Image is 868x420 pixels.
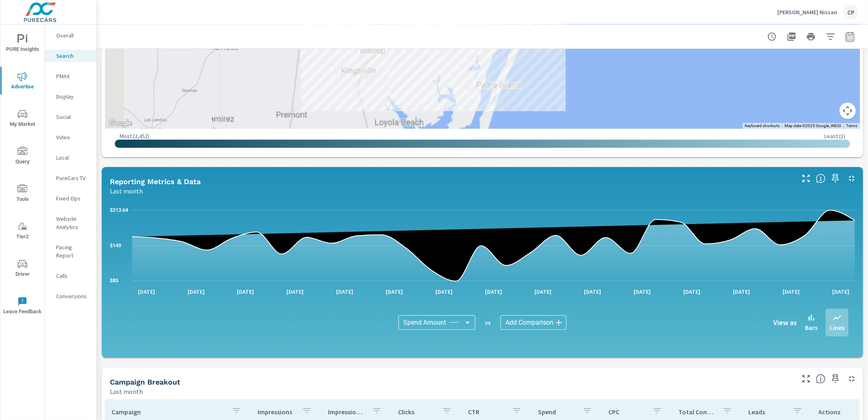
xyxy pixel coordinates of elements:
[773,319,797,327] h6: View as
[56,92,90,101] p: Display
[45,192,96,205] div: Fixed Ops
[45,70,96,82] div: PMAX
[107,118,134,129] a: Open this area in Google Maps (opens a new window)
[132,288,161,296] p: [DATE]
[844,5,858,20] div: CP
[110,186,143,196] p: Last month
[56,72,90,80] p: PMAX
[785,123,841,128] span: Map data ©2025 Google, INEGI
[281,288,309,296] p: [DATE]
[3,34,42,54] span: PURE Insights
[182,288,210,296] p: [DATE]
[800,172,813,185] button: Make Fullscreen
[45,29,96,42] div: Overall
[258,408,295,416] p: Impressions
[3,72,42,92] span: Advertise
[777,288,805,296] p: [DATE]
[846,123,857,128] a: Terms (opens in new tab)
[330,288,359,296] p: [DATE]
[56,154,90,162] p: Local
[56,243,90,259] p: Pacing Report
[56,174,90,182] p: PureCars TV
[45,131,96,143] div: Video
[380,288,409,296] p: [DATE]
[783,29,800,45] button: "Export Report to PDF"
[816,174,826,183] span: Understand Search data over time and see how metrics compare to each other.
[45,270,96,282] div: Calls
[819,408,856,416] p: Actions
[110,243,121,248] text: $149
[579,288,607,296] p: [DATE]
[56,52,90,60] p: Search
[45,152,96,164] div: Local
[628,288,656,296] p: [DATE]
[816,374,826,384] span: This is a summary of Search performance results by campaign. Each column can be sorted.
[829,172,842,185] span: Save this to your personalized report
[3,109,42,129] span: My Market
[398,408,435,416] p: Clicks
[3,222,42,242] span: Tier2
[110,177,201,186] h5: Reporting Metrics & Data
[120,132,149,140] p: Most ( 2,452 )
[826,288,855,296] p: [DATE]
[3,184,42,204] span: Tools
[803,29,819,45] button: Print Report
[45,241,96,262] div: Pacing Report
[830,323,844,332] p: Lines
[112,408,225,416] p: Campaign
[45,50,96,62] div: Search
[110,207,128,213] text: $213.64
[3,147,42,167] span: Query
[805,323,818,332] p: Bars
[505,319,553,327] span: Add Comparison
[678,288,706,296] p: [DATE]
[479,288,508,296] p: [DATE]
[727,288,756,296] p: [DATE]
[608,408,646,416] p: CPC
[475,319,501,326] p: vs
[430,288,458,296] p: [DATE]
[777,9,837,16] p: [PERSON_NAME] Nissan
[0,24,44,324] div: nav menu
[45,213,96,233] div: Website Analytics
[56,113,90,121] p: Social
[845,172,858,185] button: Minimize Widget
[501,315,566,330] div: Add Comparison
[845,372,858,385] button: Minimize Widget
[45,172,96,184] div: PureCars TV
[56,31,90,40] p: Overall
[56,292,90,300] p: Conversions
[745,123,780,129] button: Keyboard shortcuts
[678,408,716,416] p: Total Conversions
[56,215,90,231] p: Website Analytics
[468,408,505,416] p: CTR
[3,259,42,279] span: Driver
[231,288,260,296] p: [DATE]
[328,408,365,416] p: Impression Share
[824,132,845,140] p: Least ( 1 )
[840,103,856,119] button: Map camera controls
[45,90,96,103] div: Display
[107,118,134,129] img: Google
[403,319,446,327] span: Spend Amount
[110,387,143,396] p: Last month
[110,278,118,284] text: $85
[538,408,575,416] p: Spend
[842,29,858,45] button: Select Date Range
[45,111,96,123] div: Social
[3,297,42,317] span: Leave Feedback
[398,315,475,330] div: Spend Amount
[748,408,786,416] p: Leads
[800,372,813,385] button: Make Fullscreen
[110,378,180,386] h5: Campaign Breakout
[56,133,90,141] p: Video
[529,288,558,296] p: [DATE]
[45,290,96,302] div: Conversions
[822,29,839,45] button: Apply Filters
[56,272,90,280] p: Calls
[56,194,90,202] p: Fixed Ops
[829,372,842,385] span: Save this to your personalized report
